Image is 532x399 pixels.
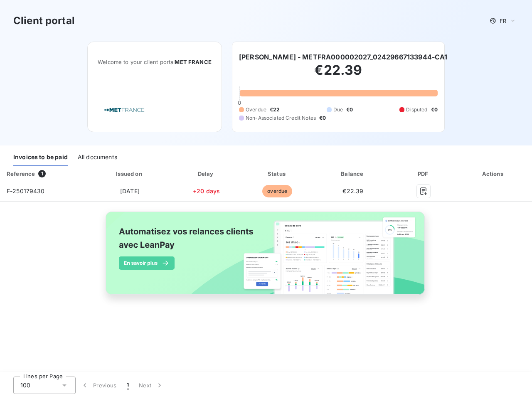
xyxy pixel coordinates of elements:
[13,149,68,166] div: Invoices to be paid
[243,170,312,178] div: Status
[20,381,30,389] span: 100
[78,149,117,166] div: All documents
[127,381,129,389] span: 1
[122,377,134,394] button: 1
[262,185,292,197] span: overdue
[246,114,316,122] span: Non-Associated Credit Notes
[98,59,212,65] span: Welcome to your client portal
[98,98,151,122] img: Company logo
[394,170,453,178] div: PDF
[406,106,427,113] span: Disputed
[270,106,280,113] span: €22
[456,170,530,178] div: Actions
[90,170,170,178] div: Issued on
[346,106,353,113] span: €0
[342,187,363,195] span: €22.39
[193,187,220,195] span: +20 days
[7,170,35,177] div: Reference
[13,13,75,28] h3: Client portal
[239,62,438,87] h2: €22.39
[38,170,46,177] span: 1
[319,114,326,122] span: €0
[239,52,448,62] h6: [PERSON_NAME] - METFRA000002027_02429667133944-CA1
[120,187,140,195] span: [DATE]
[98,207,434,309] img: banner
[315,170,391,178] div: Balance
[246,106,266,113] span: Overdue
[76,377,122,394] button: Previous
[7,187,45,195] span: F-250179430
[333,106,343,113] span: Due
[431,106,438,113] span: €0
[175,59,212,65] span: MET FRANCE
[500,17,506,24] span: FR
[173,170,239,178] div: Delay
[134,377,169,394] button: Next
[238,99,241,106] span: 0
